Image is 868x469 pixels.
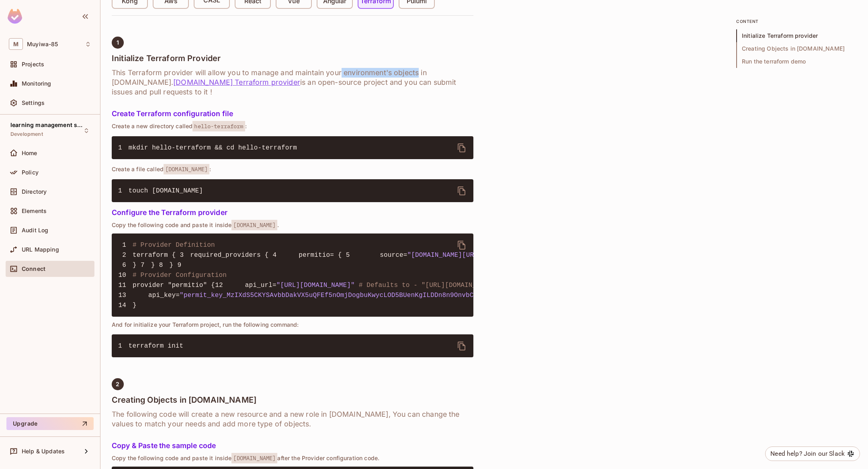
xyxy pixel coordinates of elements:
button: delete [452,336,471,356]
span: M [9,38,23,50]
span: = [403,252,407,259]
button: delete [452,236,471,255]
span: 4 [268,250,283,260]
span: Help & Updates [22,448,65,455]
span: 9 [173,260,188,270]
span: Connect [22,266,45,272]
button: Upgrade [6,417,94,430]
span: "permit_key_MzIXdS5CKYSAvbbDakVX5uQFEf5nOmjDogbuKwycLOD5BUenKgILDDn8n9OnvbCgq3DubDIxqGeQMBLEms4rTD" [180,292,567,299]
code: terraform { required_providers { } } } provider "permitio" { } [118,242,719,309]
span: URL Mapping [22,246,59,253]
span: 8 [155,260,170,270]
span: 1 [118,143,129,153]
span: Projects [22,61,44,68]
span: Run the terraform demo [736,55,857,68]
span: 10 [118,270,133,280]
p: Create a file called : [112,166,473,173]
span: = [272,282,276,289]
span: 1 [118,240,133,250]
p: content [736,18,857,25]
span: Development [10,131,43,137]
h6: This Terraform provider will allow you to manage and maintain your environment's objects in [DOMA... [112,68,473,97]
span: Policy [22,169,39,176]
span: 12 [215,281,229,290]
a: [DOMAIN_NAME] Terraform provider [173,78,300,86]
span: 13 [118,291,133,300]
span: 2 [116,381,119,387]
span: api_key [148,292,176,299]
span: Elements [22,208,47,214]
span: terraform init [129,342,184,350]
span: 5 [342,250,356,260]
h5: Copy & Paste the sample code [112,442,473,450]
span: permitio [299,252,330,259]
span: 2 [118,250,133,260]
span: "[URL][DOMAIN_NAME]" [276,282,355,289]
span: 3 [176,250,190,260]
h5: Create Terraform configuration file [112,110,473,118]
span: api_url [245,282,272,289]
span: # Defaults to - "[URL][DOMAIN_NAME] - Can be set as an environment variable PERMITIO_API_URL [359,282,719,289]
img: SReyMgAAAABJRU5ErkJggg== [8,9,22,24]
span: Audit Log [22,227,48,233]
span: 1 [118,341,129,351]
p: Copy the following code and paste it inside after the Provider configuration code. [112,455,473,462]
h4: Initialize Terraform Provider [112,53,473,63]
span: 11 [118,281,133,290]
span: Workspace: Muyiwa-85 [27,41,58,47]
span: [DOMAIN_NAME] [231,453,277,463]
span: Creating Objects in [DOMAIN_NAME] [736,42,857,55]
span: "[DOMAIN_NAME][URL]" [407,252,485,259]
span: = [176,292,180,299]
span: Monitoring [22,80,51,87]
span: 7 [137,260,151,270]
h4: Creating Objects in [DOMAIN_NAME] [112,395,473,405]
span: hello-terraform [192,121,245,131]
span: Home [22,150,37,156]
button: delete [452,138,471,158]
div: Need help? Join our Slack [770,449,845,459]
span: Directory [22,188,47,195]
span: [DOMAIN_NAME] [164,164,209,174]
span: Initialize Terraform provider [736,29,857,42]
button: delete [452,181,471,201]
span: # Provider Definition [133,242,215,249]
span: learning management system [10,122,83,128]
h5: Configure the Terraform provider [112,209,473,217]
span: 14 [118,301,133,310]
span: # Provider Configuration [133,272,227,279]
span: = { [330,252,342,259]
p: Copy the following code and paste it inside . [112,221,473,229]
p: Create a new directory called : [112,123,473,130]
span: Settings [22,100,45,106]
span: 6 [118,260,133,270]
span: 1 [118,186,129,196]
span: [DOMAIN_NAME] [231,220,277,230]
span: source [380,252,403,259]
p: And for initialize your Terraform project, run the following command: [112,322,473,328]
h6: The following code will create a new resource and a new role in [DOMAIN_NAME], You can change the... [112,410,473,429]
span: touch [DOMAIN_NAME] [129,187,203,195]
span: mkdir hello-terraform && cd hello-terraform [129,144,297,152]
span: 1 [117,39,119,46]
